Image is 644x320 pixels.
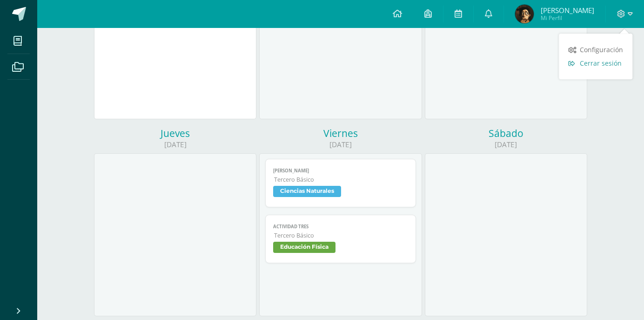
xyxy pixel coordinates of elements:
a: Cerrar sesión [559,56,632,70]
div: [DATE] [425,140,587,150]
span: Actividad Tres [273,224,409,230]
span: Ciencias Naturales [273,186,341,197]
span: [PERSON_NAME] [541,6,594,15]
span: Cerrar sesión [580,59,622,68]
img: bbaadbe0cdc19caa6fc97f19e8e21bb6.png [515,5,534,23]
span: Configuración [580,45,623,54]
span: Mi Perfil [541,14,594,22]
a: Configuración [559,43,632,56]
span: Educación Física [273,242,335,253]
span: [PERSON_NAME] [273,168,409,174]
div: Viernes [259,127,422,140]
div: [DATE] [259,140,422,150]
a: Actividad TresTercero BásicoEducación Física [265,215,416,263]
a: [PERSON_NAME]Tercero BásicoCiencias Naturales [265,159,416,207]
div: [DATE] [94,140,256,150]
span: Tercero Básico [274,231,409,239]
div: Sábado [425,127,587,140]
span: Tercero Básico [274,176,409,184]
div: Jueves [94,127,256,140]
